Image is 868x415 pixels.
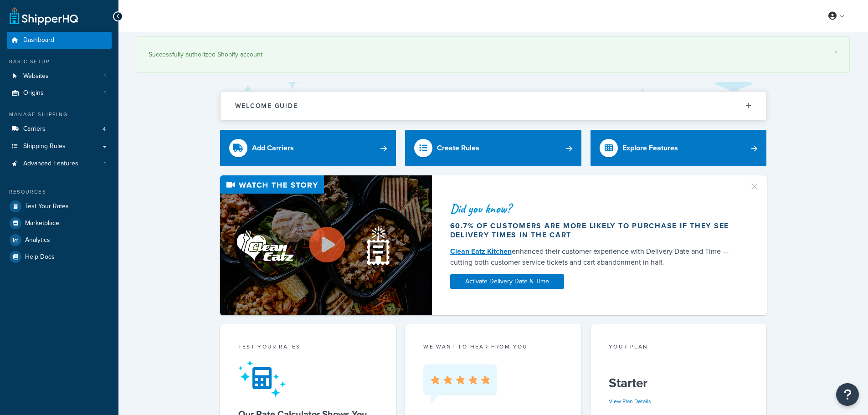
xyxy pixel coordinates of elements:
[834,48,838,56] a: ×
[7,68,112,85] a: Websites1
[238,343,378,353] div: Test your rates
[609,397,651,405] a: View Plan Details
[25,203,69,210] span: Test Your Rates
[23,89,44,97] span: Origins
[7,121,112,138] li: Carriers
[7,188,112,196] div: Resources
[437,142,479,154] div: Create Rules
[7,155,112,172] a: Advanced Features1
[23,125,46,133] span: Carriers
[7,138,112,155] a: Shipping Rules
[103,125,106,133] span: 4
[7,249,112,265] a: Help Docs
[23,160,78,168] span: Advanced Features
[7,155,112,172] li: Advanced Features
[235,102,298,109] h2: Welcome Guide
[23,36,54,44] span: Dashboard
[104,89,106,97] span: 1
[7,85,112,102] a: Origins1
[7,85,112,102] li: Origins
[609,376,749,390] h5: Starter
[23,143,66,150] span: Shipping Rules
[7,121,112,138] a: Carriers4
[7,32,112,49] a: Dashboard
[104,72,106,80] span: 1
[609,343,749,353] div: Your Plan
[23,72,49,80] span: Websites
[622,142,678,154] div: Explore Features
[149,48,838,61] div: Successfully authorized Shopify account
[450,274,564,289] a: Activate Delivery Date & Time
[405,130,581,166] a: Create Rules
[7,58,112,66] div: Basic Setup
[25,236,50,244] span: Analytics
[25,253,55,261] span: Help Docs
[450,202,738,215] div: Did you know?
[450,246,738,268] div: enhanced their customer experience with Delivery Date and Time — cutting both customer service ti...
[7,111,112,118] div: Manage Shipping
[220,175,432,315] img: Video thumbnail
[221,92,766,120] button: Welcome Guide
[7,215,112,231] a: Marketplace
[7,198,112,215] a: Test Your Rates
[423,343,563,351] p: we want to hear from you
[7,68,112,85] li: Websites
[836,383,859,406] button: Open Resource Center
[25,220,59,227] span: Marketplace
[220,130,396,166] a: Add Carriers
[450,246,512,256] a: Clean Eatz Kitchen
[104,160,106,168] span: 1
[591,130,767,166] a: Explore Features
[7,232,112,248] a: Analytics
[450,221,738,240] div: 60.7% of customers are more likely to purchase if they see delivery times in the cart
[252,142,294,154] div: Add Carriers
